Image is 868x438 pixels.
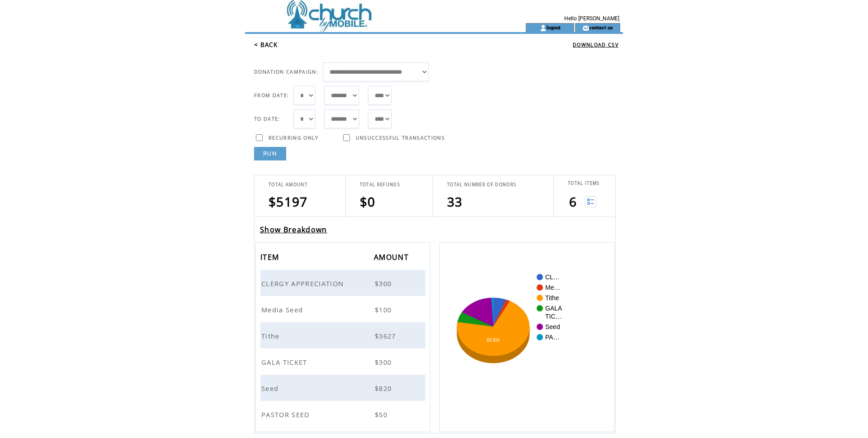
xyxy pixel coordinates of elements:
[261,410,312,419] span: PASTOR SEED
[254,116,280,122] span: TO DATE:
[375,384,394,393] span: $820
[582,24,589,32] img: contact_us_icon.gif
[540,24,547,32] img: account_icon.gif
[260,225,327,235] a: Show Breakdown
[261,358,310,367] span: GALA TICKET
[564,15,619,22] span: Hello [PERSON_NAME]
[545,284,560,291] text: Me…
[453,269,577,405] svg: A chart.
[269,193,308,210] span: $5197
[356,135,445,141] span: UNSUCCESSFUL TRANSACTIONS
[545,334,560,341] text: PA…
[569,193,577,210] span: 6
[261,331,282,340] span: Tithe
[269,182,307,188] span: TOTAL AMOUNT
[261,410,312,418] a: PASTOR SEED
[547,24,561,30] a: logout
[486,338,499,343] text: 69.8%
[375,279,394,288] span: $300
[545,294,559,301] text: Tithe
[254,69,318,75] span: DONATION CAMPAIGN:
[254,92,289,99] span: FROM DATE:
[374,254,411,259] a: AMOUNT
[261,305,305,313] a: Media Seed
[545,313,562,320] text: TIC…
[374,250,411,267] span: AMOUNT
[375,331,398,340] span: $3627
[261,305,305,314] span: Media Seed
[254,41,278,49] a: < BACK
[568,180,600,186] span: TOTAL ITEMS
[260,254,281,259] a: ITEM
[261,279,346,288] span: CLERGY APPRECIATION
[261,383,281,391] a: Seed
[261,384,281,393] span: Seed
[360,182,400,188] span: TOTAL REFUNDS
[545,273,560,281] text: CL…
[254,147,286,160] a: RUN
[375,358,394,367] span: $300
[261,331,282,339] a: Tithe
[447,182,516,188] span: TOTAL NUMBER OF DONORS
[573,42,618,48] a: DOWNLOAD CSV
[375,410,390,419] span: $50
[261,278,346,287] a: CLERGY APPRECIATION
[360,193,376,210] span: $0
[261,357,310,365] a: GALA TICKET
[260,250,281,267] span: ITEM
[447,193,463,210] span: 33
[545,323,560,330] text: Seed
[545,305,562,312] text: GALA
[375,305,394,314] span: $100
[589,24,613,30] a: contact us
[269,135,319,141] span: RECURRING ONLY
[585,196,596,207] img: View list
